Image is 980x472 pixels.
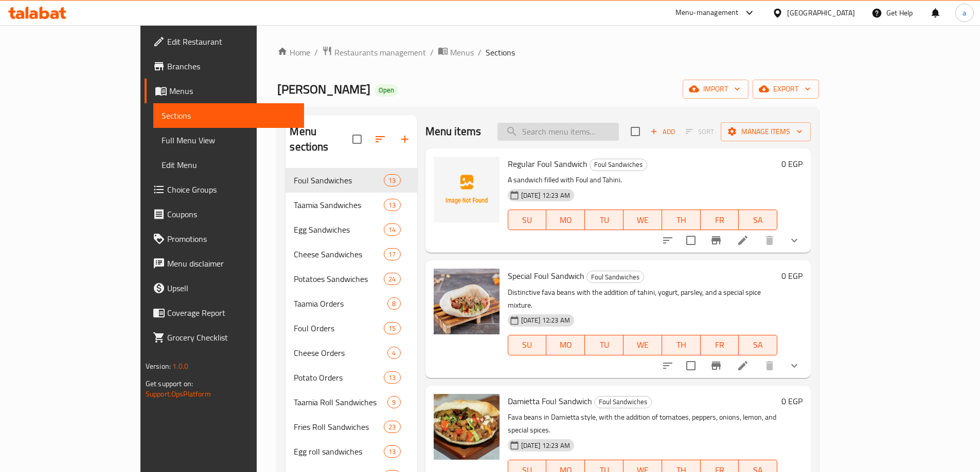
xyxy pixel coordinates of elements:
span: Cheese Orders [294,347,387,359]
span: Taamia Roll Sandwiches [294,396,387,408]
div: Taamia Orders [294,297,387,310]
span: Coupons [167,208,296,220]
p: A sandwich filled with Foul and Tahini. [508,174,778,186]
div: items [387,297,400,310]
button: delete [757,228,782,253]
div: Taamia Orders8 [286,291,417,316]
button: TU [585,335,623,355]
span: Select section [625,121,646,142]
span: Add item [646,124,679,140]
span: Manage items [729,125,803,138]
span: [DATE] 12:23 AM [517,315,574,325]
a: Support.OpsPlatform [146,387,211,401]
span: 13 [384,176,400,185]
span: MO [550,213,581,228]
div: Taamia Sandwiches13 [286,193,417,217]
img: Special Foul Sandwich [434,269,500,334]
button: sort-choices [655,353,680,378]
span: Get support on: [146,377,193,390]
span: 17 [384,250,400,259]
svg: Show Choices [788,234,800,247]
span: Branches [167,60,296,72]
button: Add section [393,127,417,152]
span: import [691,83,740,96]
span: Menus [450,46,474,59]
button: TU [585,210,623,230]
span: SA [743,337,773,352]
div: Taamia Roll Sandwiches9 [286,390,417,414]
button: WE [623,335,662,355]
span: Egg Sandwiches [294,223,384,236]
button: TH [662,210,701,230]
h6: 0 EGP [781,394,803,408]
span: 1.0.0 [172,360,188,373]
button: Branch-specific-item [704,353,728,378]
a: Sections [153,103,304,128]
span: Foul Orders [294,322,384,334]
div: Foul Sandwiches13 [286,168,417,193]
span: Coverage Report [167,307,296,319]
span: MO [550,337,581,352]
div: Egg Sandwiches14 [286,217,417,242]
h2: Menu items [425,124,482,139]
a: Edit menu item [737,360,749,372]
span: Full Menu View [162,134,296,146]
div: Foul Orders15 [286,316,417,341]
a: Choice Groups [145,177,304,202]
span: WE [628,213,658,228]
div: [GEOGRAPHIC_DATA] [787,7,855,18]
img: Regular Foul Sandwich [434,157,500,222]
h2: Menu sections [290,124,352,155]
a: Full Menu View [153,128,304,153]
span: Version: [146,360,171,373]
span: Foul Sandwiches [595,396,651,408]
svg: Show Choices [788,360,800,372]
span: Potato Orders [294,371,384,384]
a: Coverage Report [145,300,304,325]
span: Regular Foul Sandwich [508,156,587,172]
span: WE [628,337,658,352]
span: SA [743,213,773,228]
a: Edit Restaurant [145,29,304,54]
div: items [384,273,400,285]
div: Potatoes Sandwiches24 [286,267,417,291]
span: Foul Sandwiches [587,271,644,283]
span: Cheese Sandwiches [294,248,384,260]
div: Cheese Sandwiches17 [286,242,417,267]
p: Fava beans in Damietta style, with the addition of tomatoes, peppers, onions, lemon, and special ... [508,411,778,437]
span: Add [649,126,676,138]
button: export [753,80,819,99]
a: Menus [438,46,474,59]
span: Choice Groups [167,183,296,196]
span: export [761,83,811,96]
a: Edit menu item [737,234,749,247]
span: Select section first [679,124,721,140]
button: FR [701,335,739,355]
span: Foul Sandwiches [294,174,384,186]
span: a [963,7,966,18]
p: Distinctive fava beans with the addition of tahini, yogurt, parsley, and a special spice mixture. [508,286,778,312]
button: Add [646,124,679,140]
a: Menus [145,79,304,103]
input: search [497,123,619,141]
a: Menu disclaimer [145,251,304,276]
div: Foul Sandwiches [594,396,652,408]
span: Menu disclaimer [167,257,296,270]
a: Coupons [145,202,304,226]
button: SU [508,335,547,355]
button: FR [701,210,739,230]
span: Taamia Sandwiches [294,199,384,211]
span: TU [589,213,619,228]
span: Sections [162,109,296,122]
li: / [314,46,318,59]
span: Menus [169,85,296,97]
button: show more [782,228,807,253]
div: items [384,248,400,260]
span: [DATE] 12:23 AM [517,191,574,200]
button: Branch-specific-item [704,228,728,253]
